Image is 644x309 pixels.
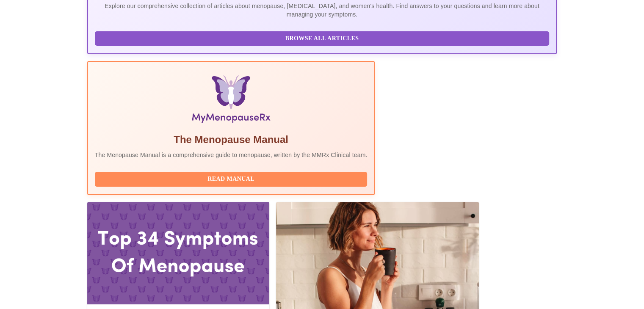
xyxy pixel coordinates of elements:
span: Read Manual [103,174,359,185]
img: Menopause Manual [138,75,324,126]
h5: The Menopause Manual [95,133,368,146]
button: Read Manual [95,172,368,187]
p: The Menopause Manual is a comprehensive guide to menopause, written by the MMRx Clinical team. [95,151,368,159]
button: Browse All Articles [95,31,550,46]
p: Explore our comprehensive collection of articles about menopause, [MEDICAL_DATA], and women's hea... [95,2,550,19]
a: Read Manual [95,175,370,182]
span: Browse All Articles [103,33,541,44]
a: Browse All Articles [95,34,552,41]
